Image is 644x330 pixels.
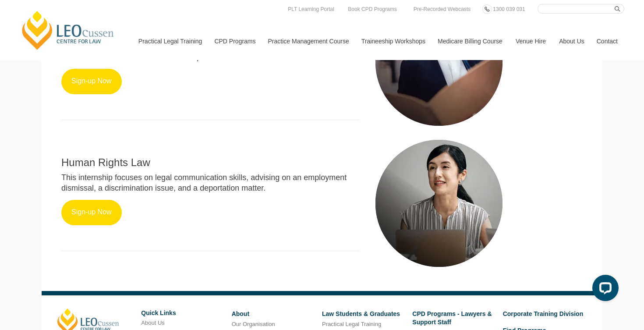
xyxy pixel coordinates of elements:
[322,321,381,327] a: Practical Legal Training
[20,10,117,51] a: [PERSON_NAME] Centre for Law
[61,173,360,193] p: This internship focuses on legal communication skills, advising on an employment dismissal, a dis...
[493,6,525,12] span: 1300 039 031
[208,22,261,60] a: CPD Programs
[61,69,122,94] a: Sign-up Now
[141,310,225,316] h6: Quick Links
[346,4,399,14] a: Book CPD Programs
[322,310,400,317] a: Law Students & Graduates
[232,321,275,327] a: Our Organisation
[503,310,584,317] a: Corporate Training Division
[61,200,122,225] a: Sign-up Now
[509,22,552,60] a: Venue Hire
[412,310,492,325] a: CPD Programs - Lawyers & Support Staff
[411,4,473,14] a: Pre-Recorded Webcasts
[232,310,249,317] a: About
[262,22,355,60] a: Practice Management Course
[590,22,624,60] a: Contact
[286,4,336,14] a: PLT Learning Portal
[61,157,360,168] h2: Human Rights Law
[431,22,509,60] a: Medicare Billing Course
[552,22,590,60] a: About Us
[355,22,431,60] a: Traineeship Workshops
[491,4,527,14] a: 1300 039 031
[141,319,164,326] a: About Us
[132,22,208,60] a: Practical Legal Training
[585,271,622,308] iframe: LiveChat chat widget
